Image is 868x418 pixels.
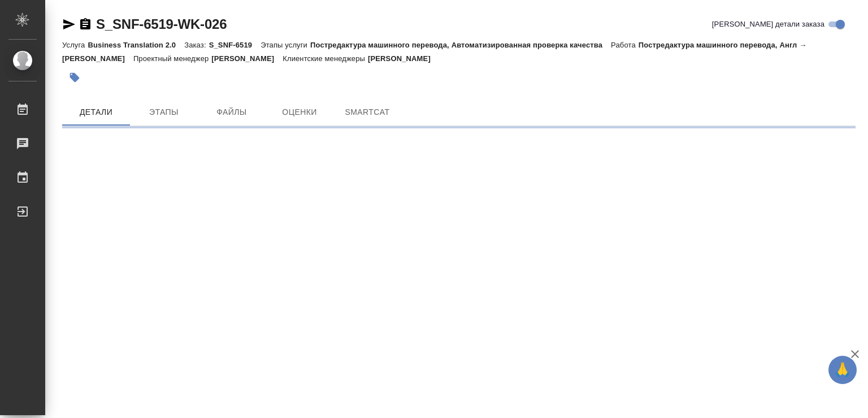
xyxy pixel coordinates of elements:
p: S_SNF-6519 [209,41,261,49]
p: Проектный менеджер [133,54,211,63]
span: Детали [69,105,123,119]
span: Этапы [137,105,191,119]
span: 🙏 [833,358,852,382]
p: Услуга [62,41,88,49]
p: Этапы услуги [261,41,310,49]
button: Добавить тэг [62,65,87,90]
button: Скопировать ссылку [79,18,92,31]
button: 🙏 [828,356,857,384]
p: Business Translation 2.0 [88,41,184,49]
span: SmartCat [340,105,394,119]
p: [PERSON_NAME] [211,54,283,63]
span: Файлы [205,105,259,119]
p: Клиентские менеджеры [283,54,368,63]
button: Скопировать ссылку для ЯМессенджера [62,18,76,31]
span: Оценки [272,105,327,119]
a: S_SNF-6519-WK-026 [96,16,227,32]
p: Работа [611,41,639,49]
span: [PERSON_NAME] детали заказа [712,19,824,30]
p: [PERSON_NAME] [368,54,439,63]
p: Заказ: [184,41,209,49]
p: Постредактура машинного перевода, Автоматизированная проверка качества [310,41,611,49]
